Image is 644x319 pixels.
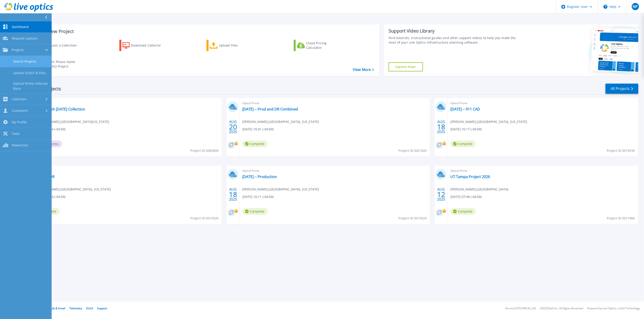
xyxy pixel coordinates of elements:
span: Project ID: 3082899 [190,148,219,153]
span: [PERSON_NAME] , [GEOGRAPHIC_DATA], [US_STATE] [242,187,319,192]
span: [PERSON_NAME] , [GEOGRAPHIC_DATA], [US_STATE] [242,119,319,124]
span: Project ID: 3019526 [190,216,219,221]
span: Collectors [12,97,27,101]
span: Optical Prime [242,168,427,173]
div: AUG 2025 [437,119,445,135]
span: Project ID: 3021843 [399,148,427,153]
span: Project ID: 3019530 [607,148,635,153]
a: Download Collector [119,40,170,51]
span: [DATE] 16:11 (-04:00) [242,194,274,199]
span: [PERSON_NAME] , [GEOGRAPHIC_DATA] [450,187,508,192]
li: © 2025 Dell Inc. All Rights Reserved [540,307,583,310]
span: My Profile [12,120,27,124]
span: Optical Prime [34,101,219,106]
a: Support [97,306,107,310]
a: All Projects [606,84,638,94]
span: [PERSON_NAME] , [GEOGRAPHIC_DATA][US_STATE] [34,119,109,124]
a: [DATE] -- Production [242,174,277,179]
div: Upload Files [219,41,255,50]
a: Explore Now! [389,62,423,71]
span: Complete [450,141,476,147]
div: AUG 2025 [229,186,237,203]
span: [DATE] 16:17 (-04:00) [450,127,482,132]
div: AUG 2025 [437,186,445,203]
a: UT.Tampa Project 2026 [450,174,490,179]
span: [DATE] 10:41 (-04:00) [242,127,274,132]
a: Upload Files [207,40,257,51]
div: Cloud Pricing Calculator [306,41,342,50]
li: Version: [TECHNICAL_ID] [505,307,536,310]
a: Cloud Pricing Calculator [294,40,344,51]
a: EULA [86,306,93,310]
a: View More [353,68,374,72]
span: Complete [242,141,268,147]
span: Customers [12,109,28,113]
span: Optical Prime [450,101,635,106]
div: AUG 2025 [229,119,237,135]
a: [DATE] -- 911 CAD [450,107,480,111]
span: Project ID: 3011966 [607,216,635,221]
span: Project ID: 3019524 [399,216,427,221]
span: Optical Prime [242,101,427,106]
div: Download Collector [131,41,167,50]
a: Request a Collection [32,40,83,51]
span: [PERSON_NAME] , [GEOGRAPHIC_DATA], [US_STATE] [450,119,527,124]
div: Request a Collection [45,41,81,50]
span: Tools [12,132,20,136]
span: 18 [437,125,445,129]
div: Find tutorials, instructional guides and other support videos to help you make the most of your L... [389,36,521,45]
span: Complete [242,208,268,215]
span: Dashboard [12,25,29,29]
span: PowerSizer [12,143,29,147]
span: 18 [229,192,237,196]
h3: Start a New Project [32,29,374,34]
a: Telemetry [69,306,82,310]
span: NP [633,5,638,8]
span: [DATE] 07:48 (-04:00) [450,194,482,199]
li: Powered by Live Optics, a Dell Technology [587,307,640,310]
span: Request Capture [12,36,37,40]
a: UCF Refresh [DATE] Collection [34,107,85,111]
span: Optical Prime [34,168,219,173]
span: 20 [229,125,237,129]
a: Ads & Email [50,306,65,310]
span: Projects [12,48,24,52]
span: 12 [437,192,445,196]
span: Complete [450,208,476,215]
a: [DATE] -- Prod and DR Combined [242,107,298,111]
span: [PERSON_NAME] , [GEOGRAPHIC_DATA], [US_STATE] [34,187,111,192]
div: Support Video Library [389,28,521,34]
div: Import Phone Home CloudIQ Project [44,60,80,69]
a: [DATE] -- DR [34,174,55,179]
span: Optical Prime [450,168,635,173]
